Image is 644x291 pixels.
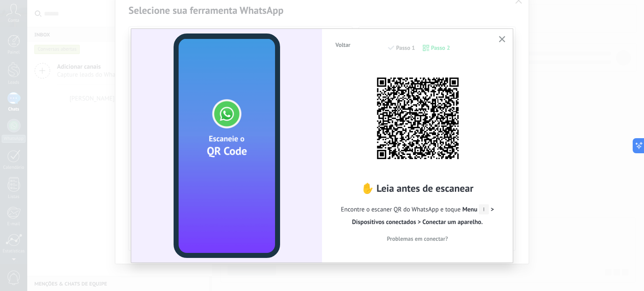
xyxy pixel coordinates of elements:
button: Voltar [332,39,354,51]
img: aZg4h5yBmtQAAAABJRU5ErkJggg== [371,72,464,164]
span: Voltar [335,42,351,48]
span: Problemas em conectar? [387,236,448,242]
span: > Dispositivos conectados > Conectar um aparelho. [352,206,494,226]
h2: ✋ Leia antes de escanear [335,182,500,195]
span: Encontre o escaner QR do WhatsApp e toque [335,203,500,229]
button: Problemas em conectar? [335,232,500,245]
span: Menu [462,206,489,214]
